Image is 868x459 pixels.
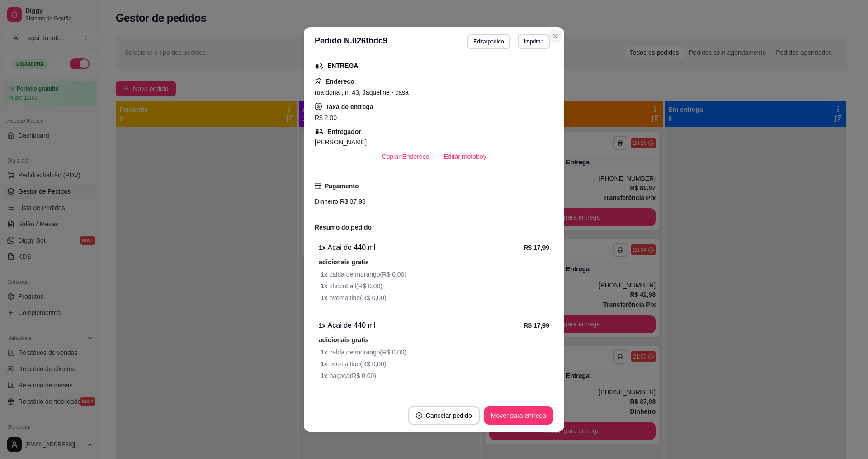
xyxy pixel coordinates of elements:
span: Dinheiro [315,198,338,205]
span: chocoball ( R$ 0,00 ) [321,281,549,291]
span: ovomaltine ( R$ 0,00 ) [321,359,549,369]
span: pushpin [315,77,322,85]
span: [PERSON_NAME] [315,139,367,146]
strong: 1 x [319,244,326,251]
strong: 1 x [321,271,329,278]
span: calda de morango ( R$ 0,00 ) [321,347,549,357]
strong: R$ 17,99 [524,244,549,251]
span: paçoca ( R$ 0,00 ) [321,371,549,381]
button: Mover para entrega [484,406,553,425]
span: credit-card [315,183,321,189]
div: Açai de 440 ml [319,320,524,331]
span: R$ 37,98 [338,198,366,205]
div: ENTREGA [327,61,358,71]
strong: adicionais gratis [319,258,368,266]
h3: Pedido N. 026fbdc9 [315,34,387,49]
div: Açai de 440 ml [319,242,524,253]
button: Close [548,29,562,43]
strong: Taxa de entrega [325,103,373,110]
strong: R$ 17,99 [524,322,549,329]
span: close-circle [416,412,422,419]
strong: 1 x [321,282,329,290]
span: ovomaltine ( R$ 0,00 ) [321,293,549,303]
strong: 1 x [321,372,329,379]
button: Editar motoboy [436,148,493,166]
strong: 1 x [321,349,329,356]
button: close-circleCancelar pedido [408,406,480,425]
strong: Endereço [325,78,354,85]
strong: Entregador [327,128,361,135]
span: R$ 2,00 [315,114,337,121]
strong: Pagamento [325,182,359,190]
strong: 1 x [321,294,329,301]
button: Editarpedido [467,34,510,49]
span: dollar [315,103,322,110]
strong: adicionais gratis [319,336,368,344]
button: Imprimir [518,34,550,49]
span: rua dona , n. 43, Jaqueline - casa [315,89,409,96]
strong: Resumo do pedido [315,224,372,231]
strong: 1 x [319,322,326,329]
span: calda de morango ( R$ 0,00 ) [321,269,549,279]
strong: 1 x [321,360,329,368]
button: Copiar Endereço [374,148,436,166]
